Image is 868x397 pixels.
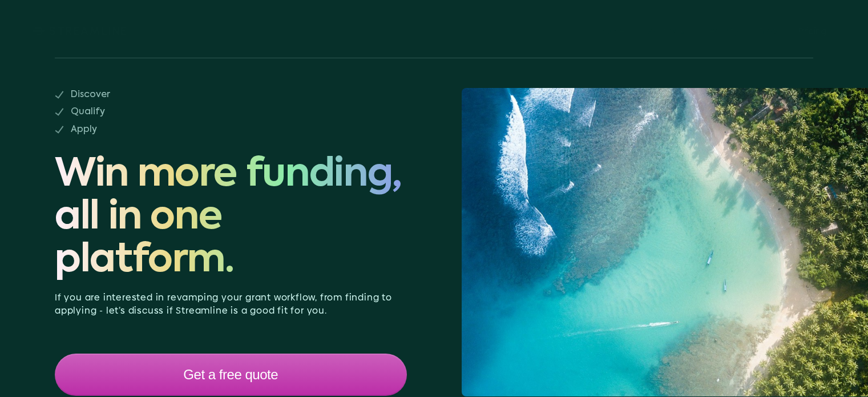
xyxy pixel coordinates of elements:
[32,24,127,38] a: STREAMLINE
[55,154,407,282] span: Win more funding, all in one platform.
[179,367,282,382] p: Get a free quote
[750,21,787,41] a: Blog
[696,21,748,41] a: Security
[789,21,836,41] a: Pricing
[55,354,407,396] a: Get a free quote
[705,25,738,36] p: Security
[759,25,778,36] p: Blog
[49,24,127,38] p: STREAMLINE
[645,25,684,36] p: Solutions
[71,106,225,118] p: Qualify
[71,123,225,136] p: Apply
[590,21,634,41] a: Home
[55,291,407,317] p: If you are interested in revamping your grant workflow, from finding to applying - let’s discuss ...
[599,25,625,36] p: Home
[71,89,225,101] p: Discover
[798,25,827,36] p: Pricing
